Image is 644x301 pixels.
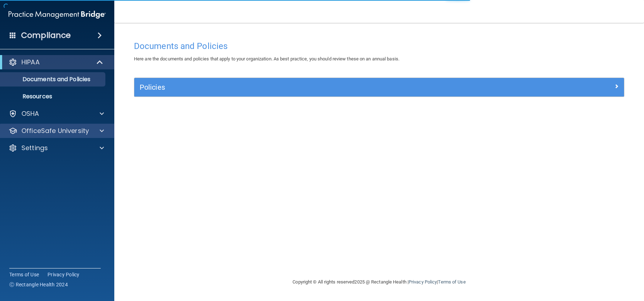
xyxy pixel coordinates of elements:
[9,8,106,22] img: PMB logo
[9,58,104,66] a: HIPAA
[9,144,104,152] a: Settings
[140,82,619,93] a: Policies
[134,56,399,61] span: Here are the documents and policies that apply to your organization. As best practice, you should...
[9,127,104,135] a: OfficeSafe University
[5,93,102,100] p: Resources
[134,41,624,51] h4: Documents and Policies
[9,281,68,288] span: Ⓒ Rectangle Health 2024
[21,58,40,66] p: HIPAA
[9,109,104,118] a: OSHA
[5,76,102,83] p: Documents and Policies
[21,127,89,135] p: OfficeSafe University
[9,271,39,278] a: Terms of Use
[21,109,39,118] p: OSHA
[249,271,510,293] div: Copyright © All rights reserved 2025 @ Rectangle Health | |
[21,30,71,40] h4: Compliance
[438,279,465,285] a: Terms of Use
[140,83,496,91] h5: Policies
[21,144,48,152] p: Settings
[48,271,80,278] a: Privacy Policy
[409,279,437,285] a: Privacy Policy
